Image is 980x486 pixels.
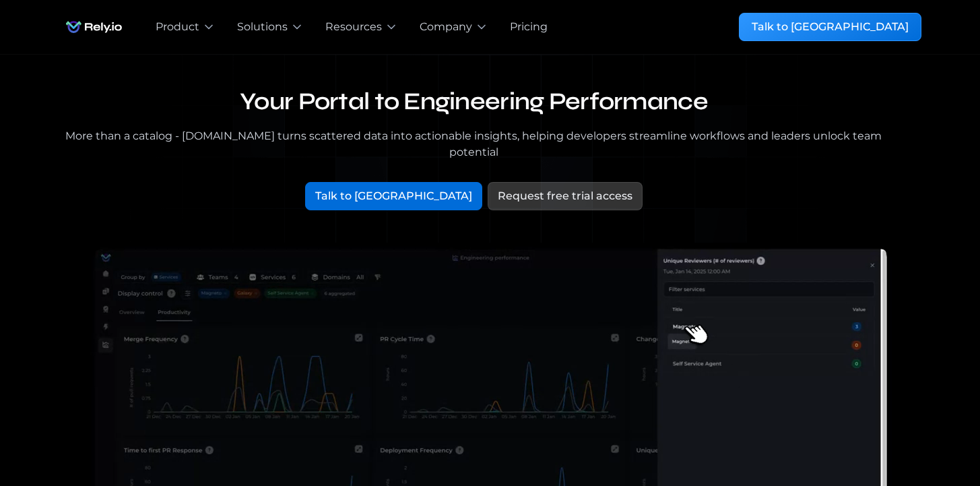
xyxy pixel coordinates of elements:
div: Talk to [GEOGRAPHIC_DATA] [315,188,472,204]
div: More than a catalog - [DOMAIN_NAME] turns scattered data into actionable insights, helping develo... [59,128,889,160]
iframe: Chatbot [891,397,961,467]
div: Solutions [237,19,288,35]
a: Talk to [GEOGRAPHIC_DATA] [739,13,921,41]
div: Company [420,19,472,35]
a: home [59,13,129,40]
h1: Your Portal to Engineering Performance [59,87,889,117]
img: Rely.io logo [59,13,129,40]
div: Product [156,19,199,35]
a: Pricing [510,19,548,35]
a: Talk to [GEOGRAPHIC_DATA] [305,182,482,210]
div: Request free trial access [498,188,632,204]
div: Talk to [GEOGRAPHIC_DATA] [752,19,909,35]
a: Request free trial access [488,182,643,210]
div: Resources [325,19,382,35]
